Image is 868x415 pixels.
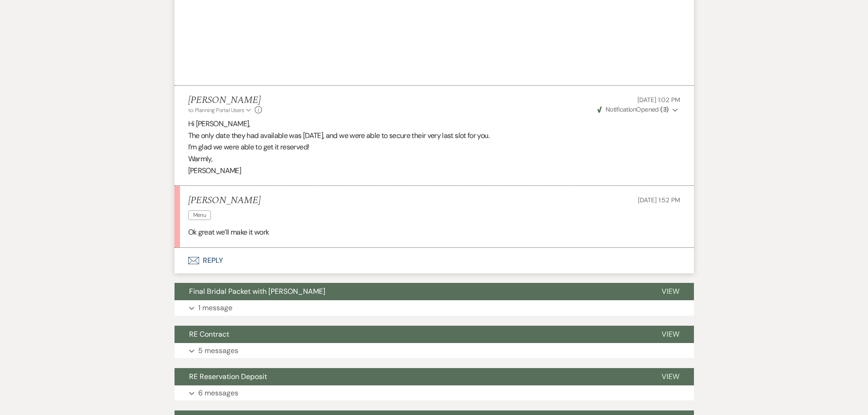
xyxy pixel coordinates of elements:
[597,105,669,113] span: Opened
[638,196,680,204] span: [DATE] 1:52 PM
[662,372,679,381] span: View
[596,105,680,114] button: NotificationOpened (3)
[175,368,647,385] button: RE Reservation Deposit
[175,343,694,359] button: 5 messages
[662,287,679,296] span: View
[188,226,680,238] p: Ok great we’ll make it work
[647,368,694,385] button: View
[647,283,694,300] button: View
[188,141,680,153] p: I’m glad we were able to get it reserved!
[175,326,647,343] button: RE Contract
[647,326,694,343] button: View
[198,345,238,357] p: 5 messages
[188,130,680,142] p: The only date they had available was [DATE], and we were able to secure their very last slot for ...
[606,105,636,113] span: Notification
[662,329,679,339] span: View
[637,96,680,104] span: [DATE] 1:02 PM
[175,248,694,273] button: Reply
[188,210,211,220] span: Menu
[198,302,232,314] p: 1 message
[189,287,325,296] span: Final Bridal Packet with [PERSON_NAME]
[175,300,694,316] button: 1 message
[188,153,680,165] p: Warmly,
[175,385,694,401] button: 6 messages
[189,372,267,381] span: RE Reservation Deposit
[660,105,668,113] strong: ( 3 )
[188,107,244,114] span: to: Planning Portal Users
[188,165,680,177] p: [PERSON_NAME]
[188,118,680,130] p: Hi [PERSON_NAME],
[198,387,238,399] p: 6 messages
[188,95,262,106] h5: [PERSON_NAME]
[188,195,261,206] h5: [PERSON_NAME]
[175,283,647,300] button: Final Bridal Packet with [PERSON_NAME]
[188,106,253,114] button: to: Planning Portal Users
[189,329,229,339] span: RE Contract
